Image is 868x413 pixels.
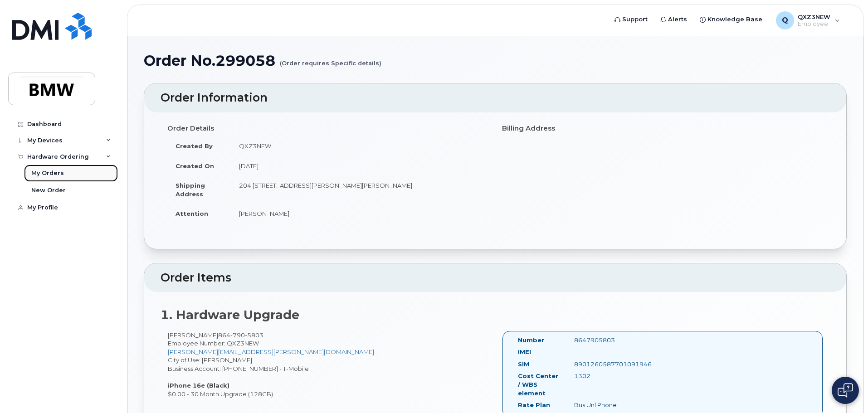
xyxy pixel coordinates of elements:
strong: 1. Hardware Upgrade [161,307,299,322]
small: (Order requires Specific details) [280,53,381,67]
strong: Shipping Address [176,182,205,198]
span: 864 [218,331,263,339]
div: [PERSON_NAME] City of Use: [PERSON_NAME] Business Account: [PHONE_NUMBER] - T-Mobile $0.00 - 30 M... [161,331,495,398]
h2: Order Information [161,92,830,104]
div: 8647905803 [567,336,646,345]
td: QXZ3NEW [231,136,488,156]
label: Cost Center / WBS element [518,372,561,397]
h2: Order Items [161,272,830,284]
div: 8901260587701091946 [567,360,646,369]
label: IMEI [518,348,531,356]
strong: Created On [176,162,214,170]
div: 1302 [567,372,646,380]
strong: Attention [176,210,208,217]
label: Rate Plan [518,401,550,409]
h4: Billing Address [502,125,823,132]
span: 790 [230,331,245,339]
label: SIM [518,360,529,369]
h1: Order No.299058 [144,53,847,68]
label: Number [518,336,544,345]
td: [DATE] [231,156,488,176]
img: Open chat [838,383,853,398]
div: Bus Unl Phone [567,401,646,409]
a: [PERSON_NAME][EMAIL_ADDRESS][PERSON_NAME][DOMAIN_NAME] [168,348,374,355]
strong: iPhone 16e (Black) [168,382,229,389]
h4: Order Details [167,125,488,132]
span: 5803 [245,331,263,339]
td: 204 [STREET_ADDRESS][PERSON_NAME][PERSON_NAME] [231,175,488,204]
td: [PERSON_NAME] [231,204,488,224]
strong: Created By [176,142,213,150]
span: Employee Number: QXZ3NEW [168,340,259,347]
